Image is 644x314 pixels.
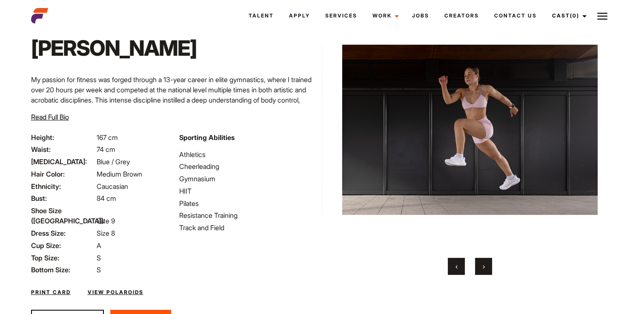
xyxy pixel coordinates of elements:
[436,4,486,27] a: Creators
[483,262,485,271] span: Next
[179,223,317,233] li: Track and Field
[31,240,95,251] span: Cup Size:
[97,194,116,203] span: 84 cm
[97,254,101,262] span: S
[317,4,364,27] a: Services
[31,112,69,122] button: Read Full Bio
[97,241,101,250] span: A
[544,4,592,27] a: Cast(0)
[31,144,95,154] span: Waist:
[31,169,95,179] span: Hair Color:
[31,288,71,296] a: Print Card
[31,74,317,146] p: My passion for fitness was forged through a 13-year career in elite gymnastics, where I trained o...
[570,12,579,19] span: (0)
[281,4,317,27] a: Apply
[31,157,95,167] span: [MEDICAL_DATA]:
[31,132,95,143] span: Height:
[364,4,404,27] a: Work
[486,4,544,27] a: Contact Us
[179,174,317,184] li: Gymnasium
[240,4,281,27] a: Talent
[31,181,95,191] span: Ethnicity:
[179,198,317,208] li: Pilates
[179,161,317,171] li: Cheerleading
[597,11,607,21] img: Burger icon
[97,157,130,166] span: Blue / Grey
[455,262,458,271] span: Previous
[31,265,95,275] span: Bottom Size:
[97,170,142,178] span: Medium Brown
[404,4,436,27] a: Jobs
[97,182,128,191] span: Caucasian
[97,217,115,225] span: Size 9
[97,229,115,237] span: Size 8
[31,206,95,226] span: Shoe Size ([GEOGRAPHIC_DATA]):
[97,265,101,274] span: S
[31,7,48,24] img: cropped-aefm-brand-fav-22-square.png
[97,145,115,154] span: 74 cm
[179,149,317,160] li: Athletics
[31,113,69,121] span: Read Full Bio
[31,228,95,238] span: Dress Size:
[179,186,317,196] li: HIIT
[31,193,95,203] span: Bust:
[31,35,197,61] h1: [PERSON_NAME]
[97,133,118,142] span: 167 cm
[179,133,235,142] strong: Sporting Abilities
[88,288,143,296] a: View Polaroids
[179,210,317,220] li: Resistance Training
[31,253,95,263] span: Top Size:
